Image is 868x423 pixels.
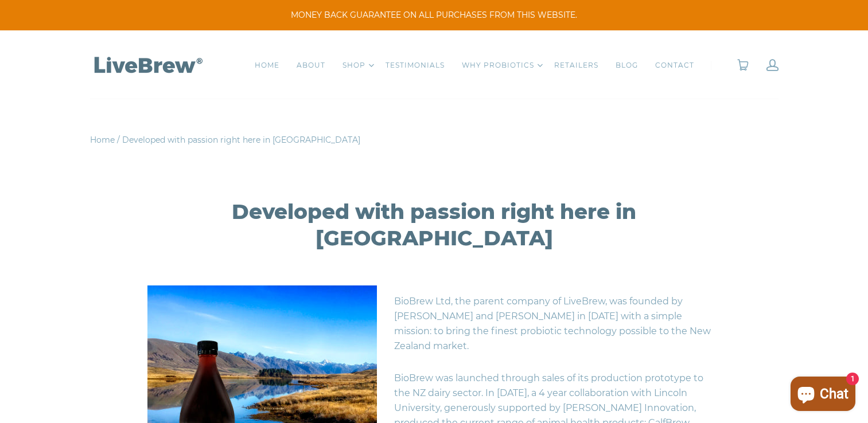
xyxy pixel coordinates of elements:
[342,60,365,71] a: SHOP
[122,135,360,145] span: Developed with passion right here in [GEOGRAPHIC_DATA]
[462,60,534,71] a: WHY PROBIOTICS
[17,9,851,21] span: MONEY BACK GUARANTEE ON ALL PURCHASES FROM THIS WEBSITE.
[297,60,325,71] a: ABOUT
[787,377,859,414] inbox-online-store-chat: Shopify online store chat
[137,198,731,251] h1: Developed with passion right here in [GEOGRAPHIC_DATA]
[147,285,721,362] p: BioBrew Ltd, the parent company of LiveBrew, was founded by [PERSON_NAME] and [PERSON_NAME] in [D...
[90,54,205,75] img: LiveBrew
[255,60,279,71] a: HOME
[90,135,115,145] a: Home
[655,60,694,71] a: CONTACT
[386,60,445,71] a: TESTIMONIALS
[117,135,120,145] span: /
[616,60,638,71] a: BLOG
[554,60,598,71] a: RETAILERS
